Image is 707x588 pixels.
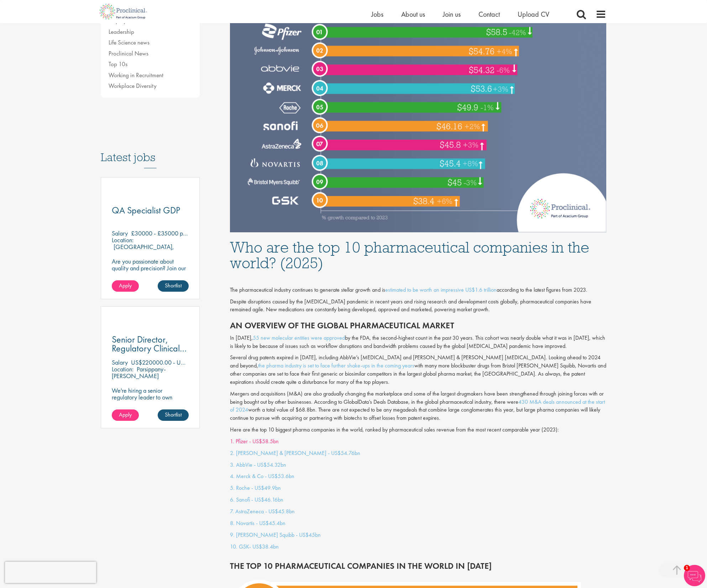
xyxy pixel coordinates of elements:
p: Several drug patents expired in [DATE], including AbbVie’s [MEDICAL_DATA] and [PERSON_NAME] & [PE... [230,354,607,386]
a: Join us [443,10,461,19]
a: About us [401,10,425,19]
a: 6. Sanofi - US$46.16bn [230,496,283,503]
a: Life Science news [109,38,150,46]
a: Apply [112,409,139,421]
a: Senior Director, Regulatory Clinical Strategy [112,335,189,353]
a: 9. [PERSON_NAME] Squibb - US$45bn [230,531,321,539]
span: Apply [119,411,132,418]
span: 1 [684,565,690,571]
a: Workplace Diversity [109,82,157,90]
a: Working in Recruitment [109,71,163,79]
a: 2. [PERSON_NAME] & [PERSON_NAME] - US$54.76bn [230,449,360,457]
p: Despite disruptions caused by the [MEDICAL_DATA] pandemic in recent years and rising research and... [230,298,607,314]
a: estimated to be worth an impressive US$1.6 trillion [385,286,497,293]
a: 4. Merck & Co - US$53.6bn [230,472,294,480]
span: Location: [112,236,133,244]
a: 7. AstraZeneca - US$45.8bn [230,508,295,515]
a: 10. GSK- US$38.4bn [230,543,279,550]
img: Chatbot [684,565,705,586]
a: Top 10s [109,60,127,68]
a: QA Specialist GDP [112,206,189,215]
p: Here are the top 10 biggest pharma companies in the world, ranked by pharmaceutical sales revenue... [230,426,607,434]
h1: Who are the top 10 pharmaceutical companies in the world? (2025) [230,239,607,271]
a: 55 new molecular entities were approved [253,334,345,341]
h3: Latest jobs [101,133,200,168]
span: Senior Director, Regulatory Clinical Strategy [112,333,187,363]
a: Jobs [371,10,383,19]
p: £30000 - £35000 per annum [131,229,205,237]
a: 430 M&A deals announced at the start of 2024 [230,398,605,414]
span: Salary [112,358,128,366]
p: Are you passionate about quality and precision? Join our team as a … and help ensure top-tier sta... [112,258,189,285]
p: Mergers and acquisitions (M&A) are also gradually changing the marketplace and some of the larges... [230,390,607,422]
a: Proclinical News [109,49,148,57]
div: The pharmaceutical industry continues to generate stellar growth and is according to the latest f... [230,286,607,294]
p: US$220000.00 - US$265000 per annum + Highly Competitive Salary [131,358,307,366]
iframe: reCAPTCHA [5,562,96,583]
a: 5. Roche - US$49.9bn [230,484,281,492]
a: Apply [112,280,139,292]
a: Leadership [109,28,134,36]
h2: THE TOP 10 PHARMACEUTICAL COMPANIES IN THE WORLD IN [DATE] [230,561,607,571]
span: Salary [112,229,128,237]
h2: An overview of the global pharmaceutical market [230,321,607,330]
a: Shortlist [158,409,189,421]
a: Shortlist [158,280,189,292]
a: 3. AbbVie - US$54.32bn [230,461,286,468]
p: [GEOGRAPHIC_DATA], [GEOGRAPHIC_DATA] [112,243,174,258]
a: 1. Pfizer - US$58.5bn [230,438,279,445]
span: Location: [112,365,133,373]
span: QA Specialist GDP [112,204,180,216]
p: In [DATE], by the FDA, the second-highest count in the past 30 years. This cohort was nearly doub... [230,334,607,350]
a: Upload CV [518,10,549,19]
a: 8. Novartis - US$45.4bn [230,519,286,527]
a: Contact [478,10,500,19]
span: Apply [119,282,132,289]
p: We're hiring a senior regulatory leader to own clinical stage strategy across multiple programs. [112,387,189,414]
a: the pharma industry is set to face further shake-ups in the coming years [258,362,414,369]
p: Parsippany-[PERSON_NAME][GEOGRAPHIC_DATA], [GEOGRAPHIC_DATA] [112,365,172,393]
